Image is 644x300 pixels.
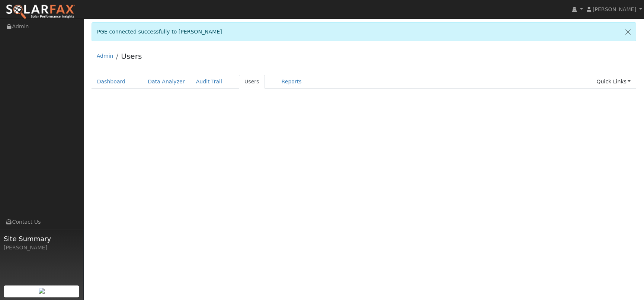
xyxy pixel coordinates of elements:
div: [PERSON_NAME] [4,244,80,252]
a: Admin [97,53,113,59]
a: Users [121,52,142,61]
a: Users [239,75,265,89]
a: Dashboard [92,75,131,89]
a: Audit Trail [190,75,228,89]
a: Quick Links [591,75,636,89]
img: retrieve [39,288,45,294]
a: Close [620,23,636,41]
span: [PERSON_NAME] [593,6,636,12]
div: PGE connected successfully to [PERSON_NAME] [92,22,637,41]
a: Reports [276,75,307,89]
a: Data Analyzer [142,75,190,89]
img: SolarFax [6,4,76,20]
span: Site Summary [4,234,80,244]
